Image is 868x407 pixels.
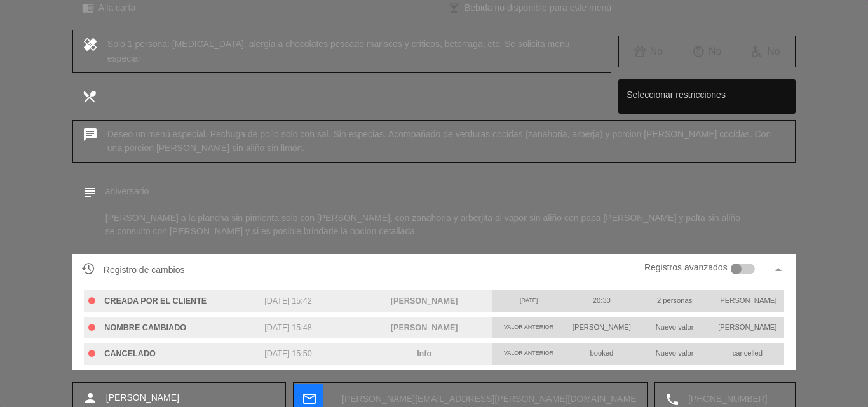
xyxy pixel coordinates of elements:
i: chat [83,127,98,156]
span: [DATE] 15:42 [264,297,312,305]
i: chrome_reader_mode [82,2,94,14]
span: [DATE] 15:48 [264,323,312,332]
div: No [736,43,795,60]
span: Nuevo valor [656,349,694,357]
span: [PERSON_NAME] [391,297,458,305]
i: local_bar [448,2,460,14]
span: CREADA POR EL CLIENTE [104,297,207,305]
span: 20:30 [593,297,611,304]
div: Solo 1 persona: [MEDICAL_DATA], alergia a chocolates pescado mariscos y críticos, beterraga, etc.... [107,37,601,66]
span: 2 personas [657,297,692,304]
span: [PERSON_NAME] [718,323,776,331]
i: local_phone [665,392,679,406]
span: Valor anterior [504,350,553,356]
span: CANCELADO [104,349,155,358]
span: Info [417,349,431,358]
span: A la carta [98,1,135,15]
span: booked [590,349,613,357]
i: arrow_drop_up [771,262,786,277]
i: person [83,390,98,406]
span: Registro de cambios [82,262,185,277]
i: healing [83,37,98,66]
i: subject [82,185,96,199]
span: [DATE] 15:50 [264,349,312,358]
div: No [678,43,736,60]
div: No [619,43,677,60]
span: NOMBRE CAMBIADO [104,323,186,332]
span: [PERSON_NAME] [106,390,179,405]
div: Deseo un menú especial. Pechuga de pollo solo con sal. Sin especias. Acompañado de verduras cocid... [72,120,796,163]
label: Registros avanzados [644,260,728,275]
span: Valor anterior [504,324,553,330]
span: [PERSON_NAME] [573,323,631,331]
span: Nuevo valor [656,323,694,331]
span: [PERSON_NAME] [391,323,458,332]
span: [PERSON_NAME] [718,297,776,304]
i: mail_outline [302,391,316,405]
span: Bebida no disponible para este menú [465,1,611,15]
span: cancelled [733,349,763,357]
i: local_dining [82,89,96,103]
span: [DATE] [520,297,538,304]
